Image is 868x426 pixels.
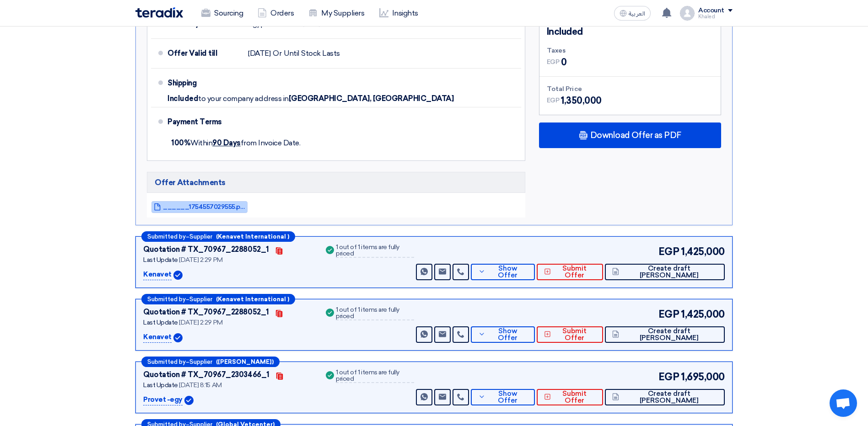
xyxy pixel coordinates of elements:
[621,390,717,404] span: Create draft [PERSON_NAME]
[605,326,725,343] button: Create draft [PERSON_NAME]
[537,389,603,405] button: Submit Offer
[147,359,186,365] span: Submitted by
[151,201,248,213] a: ______1754557029555.pdf
[147,234,186,240] span: Submitted by
[681,369,725,384] span: 1,695,000
[336,369,414,383] div: 1 out of 1 items are fully priced
[248,49,270,58] span: [DATE]
[471,264,535,280] button: Show Offer
[179,319,222,326] span: [DATE] 2:29 PM
[216,296,289,302] b: (Kenavet International )
[547,84,713,94] div: Total Price
[488,390,528,404] span: Show Offer
[547,96,560,105] span: EGP
[553,390,596,404] span: Submit Offer
[143,244,269,255] div: Quotation # TX_70967_2288052_1
[143,319,178,326] span: Last Update
[143,381,178,389] span: Last Update
[301,3,372,23] a: My Suppliers
[681,244,725,259] span: 1,425,000
[680,6,695,21] img: profile_test.png
[336,244,414,258] div: 1 out of 1 items are fully priced
[629,11,645,17] span: العربية
[189,359,212,365] span: Supplier
[658,369,679,384] span: EGP
[189,296,212,302] span: Supplier
[561,94,602,107] span: 1,350,000
[216,359,274,365] b: ([PERSON_NAME])
[681,307,725,322] span: 1,425,000
[216,234,289,240] b: (Kenavet International )
[561,55,567,69] span: 0
[143,307,269,318] div: Quotation # TX_70967_2288052_1
[614,6,651,21] button: العربية
[171,138,190,147] strong: 100%
[143,256,178,264] span: Last Update
[830,389,857,417] a: Open chat
[143,269,172,280] p: Kenavet
[471,389,535,405] button: Show Offer
[143,369,270,380] div: Quotation # TX_70967_2303466_1
[658,307,679,322] span: EGP
[167,43,241,64] div: Offer Valid till
[336,307,414,320] div: 1 out of 1 items are fully priced
[605,389,725,405] button: Create draft [PERSON_NAME]
[173,271,183,280] img: Verified Account
[698,7,724,15] div: Account
[273,49,281,58] span: Or
[179,256,222,264] span: [DATE] 2:29 PM
[163,203,245,210] span: ______1754557029555.pdf
[537,326,603,343] button: Submit Offer
[250,3,301,23] a: Orders
[143,332,172,343] p: Kenavet
[605,264,725,280] button: Create draft [PERSON_NAME]
[198,94,289,103] span: to your company address in
[547,25,583,38] span: Included
[537,264,603,280] button: Submit Offer
[167,111,510,133] div: Payment Terms
[147,296,186,302] span: Submitted by
[143,394,183,405] p: Provet -egy
[553,328,596,341] span: Submit Offer
[547,57,560,67] span: EGP
[141,357,280,367] div: –
[698,14,733,19] div: Khaled
[372,3,426,23] a: Insights
[171,138,300,147] span: Within from Invoice Date.
[621,328,717,341] span: Create draft [PERSON_NAME]
[289,94,454,103] span: [GEOGRAPHIC_DATA], [GEOGRAPHIC_DATA]
[547,46,713,55] div: Taxes
[167,94,198,103] span: Included
[141,294,295,304] div: –
[147,172,525,193] h5: Offer Attachments
[167,72,241,94] div: Shipping
[658,244,679,259] span: EGP
[488,265,528,279] span: Show Offer
[173,333,183,342] img: Verified Account
[621,265,717,279] span: Create draft [PERSON_NAME]
[189,234,212,240] span: Supplier
[135,7,183,18] img: Teradix logo
[194,3,250,23] a: Sourcing
[471,326,535,343] button: Show Offer
[284,49,340,58] span: Until Stock Lasts
[590,131,681,139] span: Download Offer as PDF
[184,396,194,405] img: Verified Account
[488,328,528,341] span: Show Offer
[179,381,221,389] span: [DATE] 8:15 AM
[141,231,295,242] div: –
[553,265,596,279] span: Submit Offer
[212,138,241,147] u: 90 Days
